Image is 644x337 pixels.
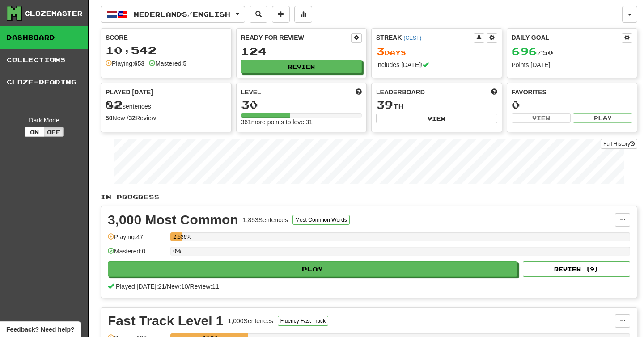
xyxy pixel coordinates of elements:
[241,33,352,42] div: Ready for Review
[376,88,425,97] span: Leaderboard
[106,98,123,111] span: 82
[512,88,633,97] div: Favorites
[376,33,474,42] div: Streak
[101,6,245,23] button: Nederlands/English
[376,98,393,111] span: 39
[106,88,153,97] span: Played [DATE]
[241,99,362,110] div: 30
[512,33,622,43] div: Daily Goal
[241,118,362,126] div: 361 more points to level 31
[173,232,182,241] div: 2.536%
[512,60,633,69] div: Points [DATE]
[106,114,227,122] div: New / Review
[190,283,219,290] span: Review: 11
[134,10,230,18] span: Nederlands / English
[106,33,227,42] div: Score
[376,99,497,111] div: th
[25,127,44,137] button: On
[512,113,571,123] button: View
[512,45,537,57] span: 696
[376,46,497,57] div: Day s
[278,316,328,326] button: Fluency Fast Track
[523,261,630,277] button: Review (9)
[243,215,288,224] div: 1,853 Sentences
[403,35,421,41] a: (CEST)
[134,60,144,67] strong: 653
[44,127,64,137] button: Off
[108,232,166,247] div: Playing: 47
[292,215,350,225] button: Most Common Words
[108,213,238,227] div: 3,000 Most Common
[149,59,186,68] div: Mastered:
[108,314,224,328] div: Fast Track Level 1
[356,88,362,97] span: Score more points to level up
[188,283,190,290] span: /
[108,247,166,261] div: Mastered: 0
[241,46,362,57] div: 124
[294,6,312,23] button: More stats
[183,60,186,67] strong: 5
[376,60,497,69] div: Includes [DATE]!
[376,114,497,123] button: View
[108,261,517,277] button: Play
[106,114,113,122] strong: 50
[106,99,227,111] div: sentences
[165,283,167,290] span: /
[491,88,497,97] span: This week in points, UTC
[106,59,144,68] div: Playing:
[128,114,136,122] strong: 32
[101,193,637,202] p: In Progress
[7,116,81,125] div: Dark Mode
[376,45,385,57] span: 3
[241,60,362,73] button: Review
[167,283,188,290] span: New: 10
[573,113,632,123] button: Play
[250,6,267,23] button: Search sentences
[116,283,165,290] span: Played [DATE]: 21
[6,325,74,334] span: Open feedback widget
[106,45,227,56] div: 10,542
[512,49,553,56] span: / 50
[241,88,261,97] span: Level
[25,9,83,18] div: Clozemaster
[228,316,273,325] div: 1,000 Sentences
[601,139,637,149] a: Full History
[512,99,633,110] div: 0
[272,6,290,23] button: Add sentence to collection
